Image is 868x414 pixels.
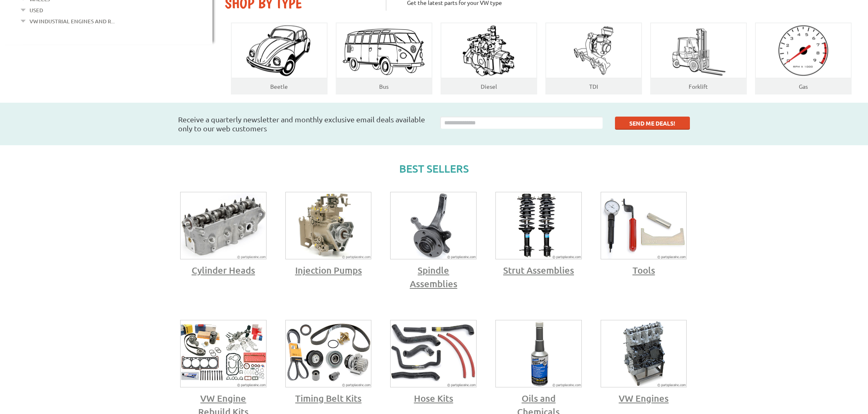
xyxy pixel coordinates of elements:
a: VW Cylinder Heads Cylinder Heads [180,192,267,277]
img: VW Engines [601,320,687,387]
a: TDI [589,83,598,90]
h5: Best Sellers [176,162,692,175]
a: Gas [799,83,808,90]
a: VW Strut Assemblies Strut Assemblies [495,192,582,277]
a: Diesel [481,83,497,90]
img: Forklift [670,23,727,79]
img: Bus [341,25,427,76]
img: VW Spindle Assemblies [391,192,476,259]
img: TDI [567,23,620,79]
span: Cylinder Heads [184,263,262,277]
img: VW Cylinder Heads [181,192,266,259]
a: Forklift [689,83,708,90]
span: VW Engines [605,391,683,405]
img: Gas [770,23,836,79]
img: VW Strut Assemblies [496,192,581,259]
img: VW Engine Rebuild Kits [181,320,266,387]
a: VW Engines VW Engines [601,320,687,405]
span: Timing Belt Kits [289,391,368,405]
a: VW Industrial Engines and R... [29,16,115,27]
a: VW Hose Kits Hose Kits [390,320,477,405]
a: VW Injection Pump Injection Pumps [285,192,372,277]
span: Strut Assemblies [500,263,578,277]
a: Bus [379,83,389,90]
span: Injection Pumps [289,263,368,277]
img: VW TDI Timing Belt Kits [286,320,371,387]
img: VW Hose Kits [391,320,476,387]
h3: Receive a quarterly newsletter and monthly exclusive email deals available only to our web customers [178,115,428,133]
a: VW TDI Timing Belt Kits Timing Belt Kits [285,320,372,405]
img: VW Oils and Chemicals [496,320,581,387]
a: VW Tools Tools [601,192,687,277]
img: VW Diesel Injection Pump [286,192,371,259]
a: Used [29,5,43,16]
a: VW Spindle Assemblies Spindle Assemblies [390,192,477,290]
span: Spindle Assemblies [394,263,472,290]
a: Beetle [270,83,288,90]
img: Beatle [238,23,320,79]
span: Tools [605,263,683,277]
img: Diesel [459,23,518,79]
span: Hose Kits [394,391,472,405]
button: SEND ME DEALS! [615,117,690,130]
img: VW Tools [601,192,687,259]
